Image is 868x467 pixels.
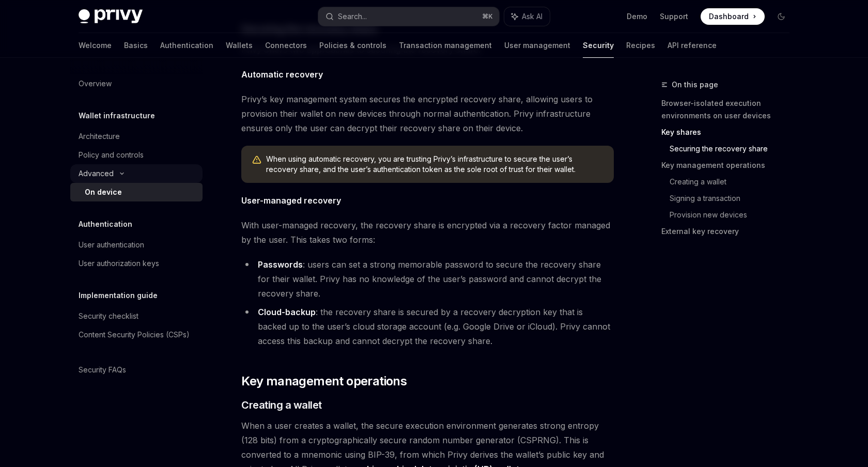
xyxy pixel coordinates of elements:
a: Key management operations [661,157,798,174]
a: API reference [668,33,717,58]
li: : the recovery share is secured by a recovery decryption key that is backed up to the user’s clou... [241,305,614,348]
div: Security checklist [79,310,138,322]
li: : users can set a strong memorable password to secure the recovery share for their wallet. Privy ... [241,257,614,301]
span: When using automatic recovery, you are trusting Privy’s infrastructure to secure the user’s recov... [266,154,603,175]
strong: Cloud-backup [258,307,316,317]
a: Authentication [160,33,213,58]
button: Search...⌘K [318,7,499,26]
a: Recipes [626,33,655,58]
a: Architecture [70,127,203,146]
a: Security [583,33,614,58]
span: Privy’s key management system secures the encrypted recovery share, allowing users to provision t... [241,92,614,135]
svg: Warning [252,155,262,165]
a: Creating a wallet [670,174,798,190]
a: External key recovery [661,223,798,240]
a: Security checklist [70,307,203,325]
a: Dashboard [701,8,765,25]
strong: User-managed recovery [241,195,341,206]
div: Security FAQs [79,364,126,376]
span: Dashboard [709,11,749,22]
a: Welcome [79,33,112,58]
a: Signing a transaction [670,190,798,207]
span: Ask AI [522,11,542,22]
div: User authorization keys [79,257,159,270]
span: ⌘ K [482,12,493,21]
strong: Automatic recovery [241,69,323,80]
div: User authentication [79,239,144,251]
a: Transaction management [399,33,492,58]
h5: Implementation guide [79,289,158,302]
button: Toggle dark mode [773,8,789,25]
button: Ask AI [504,7,550,26]
a: Support [660,11,688,22]
a: Policy and controls [70,146,203,164]
a: Securing the recovery share [670,141,798,157]
a: Key shares [661,124,798,141]
a: Content Security Policies (CSPs) [70,325,203,344]
h5: Wallet infrastructure [79,110,155,122]
span: On this page [672,79,718,91]
a: Basics [124,33,148,58]
span: With user-managed recovery, the recovery share is encrypted via a recovery factor managed by the ... [241,218,614,247]
a: On device [70,183,203,201]
div: On device [85,186,122,198]
a: Demo [627,11,647,22]
a: Overview [70,74,203,93]
a: Security FAQs [70,361,203,379]
strong: Passwords [258,259,303,270]
a: User management [504,33,570,58]
a: Connectors [265,33,307,58]
a: Provision new devices [670,207,798,223]
div: Search... [338,10,367,23]
a: User authorization keys [70,254,203,273]
img: dark logo [79,9,143,24]
a: Policies & controls [319,33,386,58]
span: Key management operations [241,373,407,390]
span: Creating a wallet [241,398,322,412]
div: Architecture [79,130,120,143]
div: Overview [79,77,112,90]
a: User authentication [70,236,203,254]
div: Policy and controls [79,149,144,161]
h5: Authentication [79,218,132,230]
a: Wallets [226,33,253,58]
a: Browser-isolated execution environments on user devices [661,95,798,124]
div: Advanced [79,167,114,180]
div: Content Security Policies (CSPs) [79,329,190,341]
